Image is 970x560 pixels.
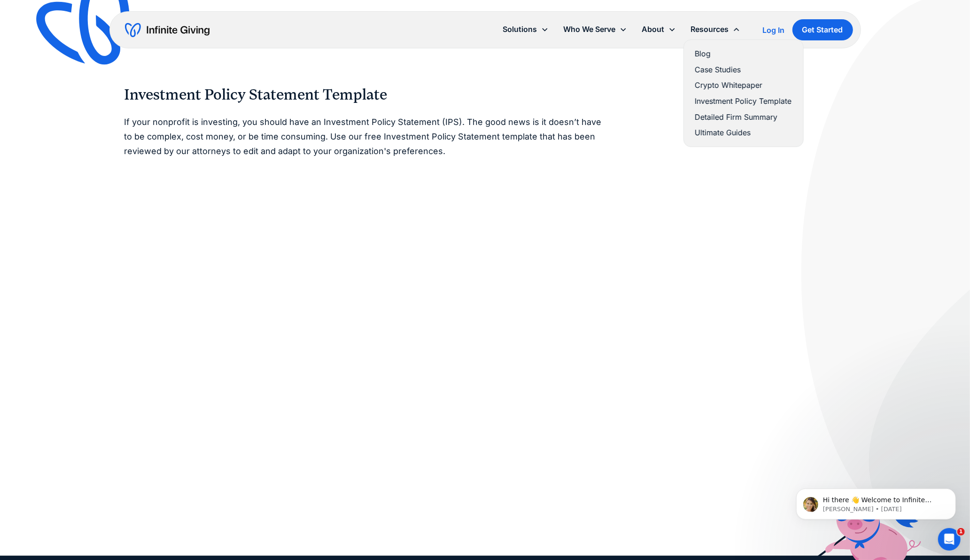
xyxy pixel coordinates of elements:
div: Resources [683,19,748,39]
div: About [642,23,665,36]
iframe: Intercom live chat [938,528,961,551]
div: Who We Serve [556,19,635,39]
p: If your nonprofit is investing, you should have an Investment Policy Statement (IPS). The good ne... [124,115,605,158]
a: Detailed Firm Summary [695,111,792,124]
a: Blog [695,47,792,60]
div: Solutions [503,23,537,36]
a: Ultimate Guides [695,126,792,139]
a: Get Started [792,19,853,40]
div: Who We Serve [564,23,616,36]
a: Investment Policy Template [695,95,792,108]
h2: Investment Policy Statement Template [124,86,605,104]
span: 1 [957,528,965,536]
a: Crypto Whitepaper [695,79,792,92]
a: Log In [763,24,785,36]
div: About [635,19,683,39]
iframe: Form [124,163,605,480]
div: Resources [691,23,729,36]
div: Log In [763,26,785,34]
a: Case Studies [695,63,792,76]
div: Solutions [496,19,556,39]
nav: Resources [683,39,804,147]
a: home [125,23,210,38]
iframe: Intercom notifications message [782,469,970,535]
